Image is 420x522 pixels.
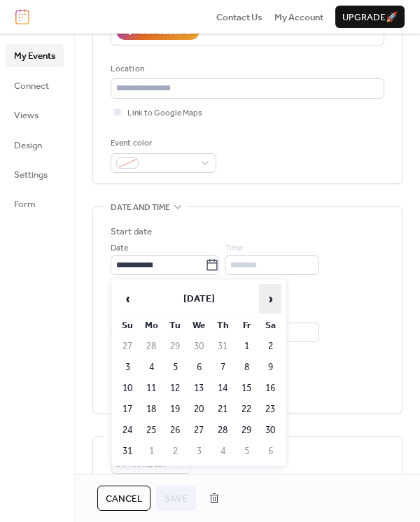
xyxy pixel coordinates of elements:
th: Su [116,316,139,335]
td: 18 [140,400,162,419]
span: My Events [14,49,55,63]
div: End date [111,292,146,306]
td: 25 [140,421,162,440]
td: 12 [164,379,186,398]
a: Contact Us [216,10,262,24]
td: 14 [211,379,234,398]
td: 8 [235,358,258,377]
a: Settings [6,163,64,185]
div: Start date [111,225,152,239]
td: 7 [211,358,234,377]
td: 13 [188,379,210,398]
a: Form [6,192,64,215]
span: Date [111,309,128,323]
td: 22 [235,400,258,419]
a: Views [6,104,64,126]
td: 3 [116,358,139,377]
td: 27 [188,421,210,440]
td: 20 [188,400,210,419]
span: Design [14,139,42,153]
span: Link to Google Maps [127,106,202,120]
span: My Account [274,10,323,24]
td: 15 [235,379,258,398]
td: 1 [140,442,162,461]
td: 16 [259,379,281,398]
div: Event color [111,136,213,150]
td: 27 [116,337,139,356]
span: Cancel [106,492,142,506]
span: Form [14,197,36,211]
a: My Account [274,10,323,24]
td: 21 [211,400,234,419]
span: Contact Us [216,10,262,24]
td: 5 [164,358,186,377]
td: 31 [211,337,234,356]
td: 1 [235,337,258,356]
span: Recurring event [111,430,183,444]
span: Date and time [111,201,170,215]
td: 6 [188,358,210,377]
th: Th [211,316,234,335]
button: Upgrade🚀 [335,6,405,28]
td: 10 [116,379,139,398]
th: Sa [259,316,281,335]
div: Location [111,62,381,76]
span: › [260,285,281,313]
th: Tu [164,316,186,335]
span: Upgrade 🚀 [342,10,398,24]
span: ‹ [117,285,138,313]
td: 24 [116,421,139,440]
td: 17 [116,400,139,419]
td: 26 [164,421,186,440]
a: Connect [6,74,64,97]
td: 3 [188,442,210,461]
td: 2 [164,442,186,461]
button: Cancel [97,486,150,511]
td: 4 [211,442,234,461]
td: 29 [235,421,258,440]
td: 29 [164,337,186,356]
span: Views [14,108,38,122]
th: Mo [140,316,162,335]
th: [DATE] [140,284,258,314]
a: My Events [6,44,64,66]
td: 28 [211,421,234,440]
div: AI Assistant [142,24,190,38]
td: 2 [259,337,281,356]
td: 28 [140,337,162,356]
td: 11 [140,379,162,398]
td: 6 [259,442,281,461]
td: 9 [259,358,281,377]
img: logo [15,9,29,24]
td: 19 [164,400,186,419]
td: 30 [188,337,210,356]
td: 5 [235,442,258,461]
th: We [188,316,210,335]
td: 4 [140,358,162,377]
span: Connect [14,79,49,93]
th: Fr [235,316,258,335]
span: Date [111,241,128,255]
td: 31 [116,442,139,461]
span: Time [225,241,243,255]
button: AI Assistant [116,22,199,40]
span: Settings [14,168,48,182]
td: 30 [259,421,281,440]
a: Design [6,134,64,156]
td: 23 [259,400,281,419]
